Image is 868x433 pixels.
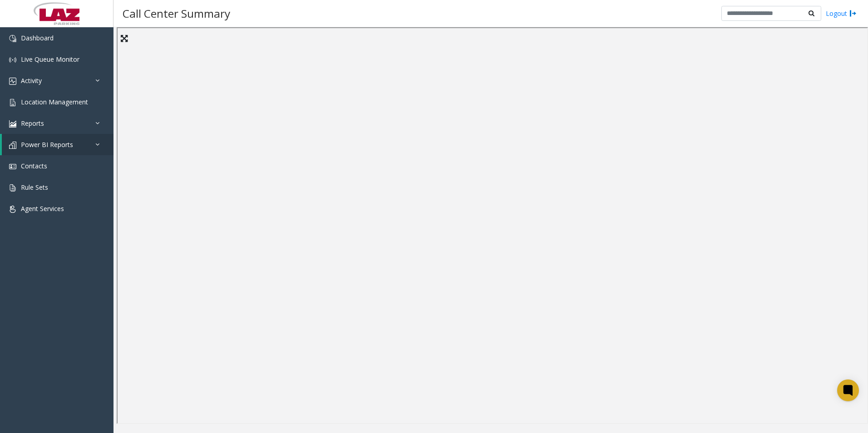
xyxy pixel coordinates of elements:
span: Live Queue Monitor [21,55,79,64]
span: Contacts [21,162,47,170]
img: 'icon' [9,206,16,213]
span: Activity [21,76,42,85]
span: Reports [21,119,44,128]
img: 'icon' [9,184,16,192]
span: Power BI Reports [21,140,73,149]
span: Location Management [21,98,88,106]
img: 'icon' [9,142,16,149]
img: 'icon' [9,163,16,170]
img: 'icon' [9,99,16,106]
a: Power BI Reports [2,134,113,155]
img: logout [849,9,857,18]
span: Dashboard [21,34,54,42]
h3: Call Center Summary [118,2,235,25]
span: Agent Services [21,204,64,213]
img: 'icon' [9,56,16,64]
img: 'icon' [9,35,16,42]
a: Logout [826,9,857,18]
span: Rule Sets [21,183,48,192]
img: 'icon' [9,120,16,128]
img: 'icon' [9,78,16,85]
